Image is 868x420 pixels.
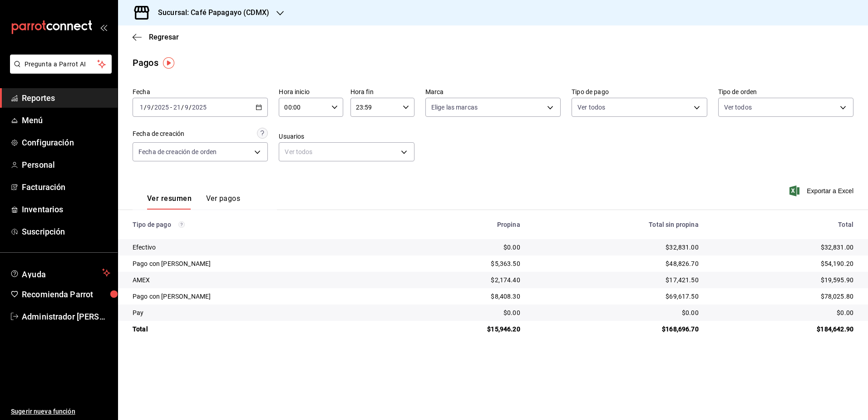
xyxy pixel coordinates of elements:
div: $69,617.50 [535,292,699,301]
div: Pagos [133,56,158,70]
span: Pregunta a Parrot AI [25,60,98,69]
span: Ver todos [724,103,752,112]
div: $8,408.30 [403,292,520,301]
div: Total sin propina [535,221,699,228]
span: / [181,104,184,111]
svg: Los pagos realizados con Pay y otras terminales son montos brutos. [178,221,185,228]
label: Usuarios [279,133,414,140]
label: Hora inicio [279,89,343,95]
div: Efectivo [133,243,389,252]
button: open_drawer_menu [100,24,107,31]
span: - [170,104,172,111]
span: Suscripción [22,225,110,238]
div: $15,946.20 [403,325,520,334]
div: $0.00 [403,243,520,252]
span: Regresar [149,33,179,41]
span: / [144,104,147,111]
input: ---- [192,104,207,111]
span: Recomienda Parrot [22,288,110,300]
span: Inventarios [22,203,110,215]
span: Reportes [22,92,110,104]
input: -- [184,104,189,111]
span: Personal [22,159,110,171]
input: ---- [154,104,169,111]
span: Sugerir nueva función [11,407,110,416]
div: Ver todos [279,142,414,161]
div: $0.00 [713,308,853,317]
img: Tooltip marker [163,57,174,69]
div: Pago con [PERSON_NAME] [133,259,389,268]
button: Ver resumen [147,194,192,210]
div: Propina [403,221,520,228]
div: $168,696.70 [535,325,699,334]
div: $184,642.90 [713,325,853,334]
label: Tipo de pago [572,89,707,95]
div: $32,831.00 [713,243,853,252]
div: $2,174.40 [403,275,520,285]
div: $78,025.80 [713,292,853,301]
span: / [189,104,192,111]
input: -- [139,104,144,111]
div: $19,595.90 [713,275,853,285]
div: $48,826.70 [535,259,699,268]
h3: Sucursal: Café Papagayo (CDMX) [151,7,269,18]
a: Pregunta a Parrot AI [6,66,112,75]
button: Exportar a Excel [791,185,853,196]
div: Total [713,221,853,228]
button: Ver pagos [206,194,240,210]
label: Hora fin [350,89,414,95]
div: $0.00 [403,308,520,317]
div: navigation tabs [147,194,240,210]
label: Tipo de orden [718,89,853,95]
div: $0.00 [535,308,699,317]
div: $32,831.00 [535,243,699,252]
button: Pregunta a Parrot AI [10,55,112,74]
div: $17,421.50 [535,275,699,285]
input: -- [147,104,151,111]
span: Configuración [22,136,110,149]
span: / [151,104,154,111]
span: Fecha de creación de orden [138,147,217,156]
div: Fecha de creación [133,129,184,139]
div: Total [133,325,389,334]
span: Menú [22,114,110,126]
label: Fecha [133,89,268,95]
div: Tipo de pago [133,221,389,228]
div: Pay [133,308,389,317]
div: $5,363.50 [403,259,520,268]
span: Facturación [22,181,110,193]
div: AMEX [133,275,389,285]
span: Administrador [PERSON_NAME] [22,310,110,323]
span: Elige las marcas [431,103,478,112]
div: Pago con [PERSON_NAME] [133,292,389,301]
div: $54,190.20 [713,259,853,268]
span: Ver todos [577,103,605,112]
span: Ayuda [22,267,99,278]
label: Marca [425,89,561,95]
input: -- [173,104,181,111]
button: Regresar [133,33,179,41]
